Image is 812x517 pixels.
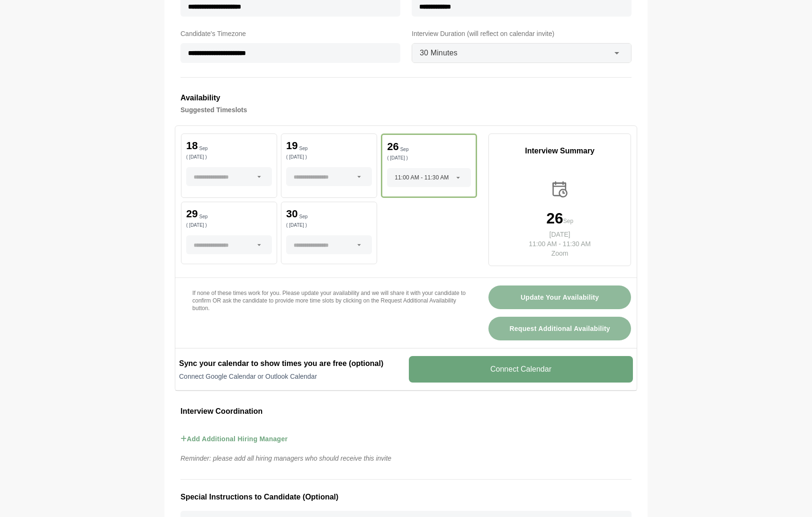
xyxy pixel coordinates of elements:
[521,230,598,239] p: [DATE]
[179,372,403,381] p: Connect Google Calendar or Outlook Calendar
[400,147,409,152] p: Sep
[563,216,573,226] p: Sep
[286,141,298,151] p: 19
[489,145,631,157] p: Interview Summary
[550,179,570,199] img: calender
[488,317,631,340] button: Request Additional Availability
[199,214,208,219] p: Sep
[412,28,632,39] label: Interview Duration (will reflect on calendar invite)
[180,425,288,453] button: Add Additional Hiring Manager
[175,453,637,464] p: Reminder: please add all hiring managers who should receive this invite
[180,405,632,418] h3: Interview Coordination
[299,146,308,151] p: Sep
[387,156,471,160] p: ( [DATE] )
[488,285,631,309] button: Update Your Availability
[186,209,198,219] p: 29
[420,47,458,59] span: 30 Minutes
[395,168,449,187] span: 11:00 AM - 11:30 AM
[409,356,633,383] v-button: Connect Calendar
[199,146,208,151] p: Sep
[192,289,466,312] p: If none of these times work for you. Please update your availability and we will share it with yo...
[180,28,400,39] label: Candidate's Timezone
[286,209,298,219] p: 30
[186,141,198,151] p: 18
[546,211,563,226] p: 26
[186,155,272,160] p: ( [DATE] )
[299,214,308,219] p: Sep
[521,239,598,249] p: 11:00 AM - 11:30 AM
[286,155,372,160] p: ( [DATE] )
[180,104,632,116] h4: Suggested Timeslots
[521,249,598,258] p: Zoom
[286,223,372,228] p: ( [DATE] )
[387,142,398,152] p: 26
[180,92,632,104] h3: Availability
[179,358,403,369] h2: Sync your calendar to show times you are free (optional)
[186,223,272,228] p: ( [DATE] )
[180,491,632,503] h3: Special Instructions to Candidate (Optional)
